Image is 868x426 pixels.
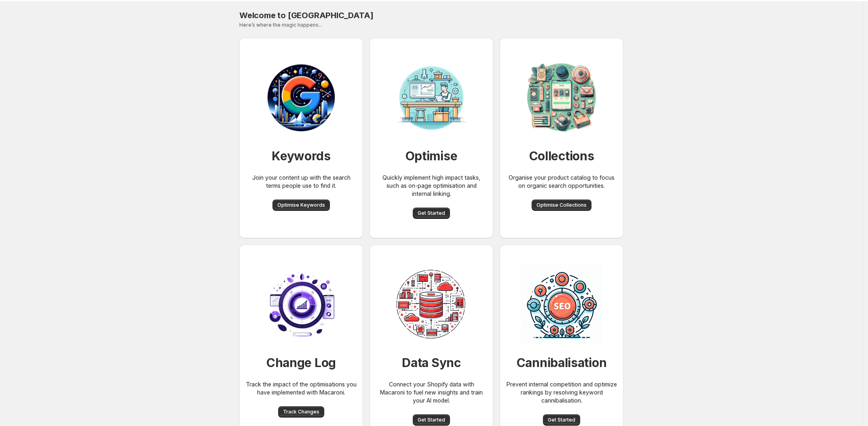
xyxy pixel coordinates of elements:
[278,406,324,418] button: Track Changes
[532,199,591,211] button: Optimise Collections
[277,202,325,208] span: Optimise Keywords
[246,380,357,397] p: Track the impact of the optimisations you have implemented with Macaroni.
[272,199,330,211] button: Optimise Keywords
[402,355,460,371] h1: Data Sync
[506,380,617,405] p: Prevent internal competition and optimize rankings by resolving keyword cannibalisation.
[548,417,575,423] span: Get Started
[391,57,472,138] img: Workbench for SEO
[529,148,594,164] h1: Collections
[418,417,445,423] span: Get Started
[239,22,623,28] p: Here’s where the magic happens...
[405,148,458,164] h1: Optimise
[413,208,450,219] button: Get Started
[261,264,342,345] img: Change log to view optimisations
[391,264,472,345] img: Data sycning from Shopify
[266,355,336,371] h1: Change Log
[517,355,607,371] h1: Cannibalisation
[536,202,587,208] span: Optimise Collections
[376,174,487,198] p: Quickly implement high impact tasks, such as on-page optimisation and internal linking.
[261,57,342,138] img: Workbench for SEO
[272,148,331,164] h1: Keywords
[376,380,487,405] p: Connect your Shopify data with Macaroni to fuel new insights and train your AI model.
[246,174,357,190] p: Join your content up with the search terms people use to find it.
[418,210,445,216] span: Get Started
[506,174,617,190] p: Organise your product catalog to focus on organic search opportunities.
[543,414,580,426] button: Get Started
[283,409,319,415] span: Track Changes
[239,10,373,20] span: Welcome to [GEOGRAPHIC_DATA]
[413,414,450,426] button: Get Started
[521,264,602,345] img: Cannibalisation for SEO of collections
[521,57,602,138] img: Collection organisation for SEO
